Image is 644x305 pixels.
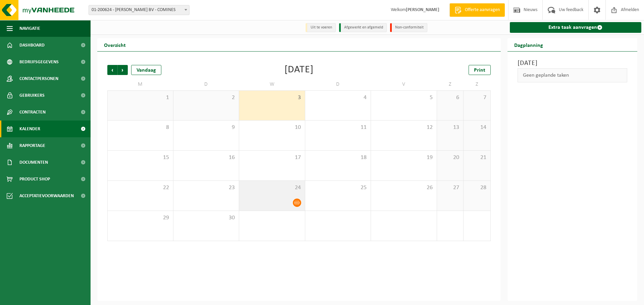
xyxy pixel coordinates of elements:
[309,94,368,101] span: 4
[390,23,427,32] li: Non-conformiteit
[309,124,368,131] span: 11
[19,171,50,187] span: Product Shop
[518,68,628,82] div: Geen geplande taken
[306,23,336,32] li: Uit te voeren
[19,187,74,204] span: Acceptatievoorwaarden
[19,20,40,37] span: Navigatie
[467,184,487,192] span: 28
[474,68,485,73] span: Print
[339,23,387,32] li: Afgewerkt en afgemeld
[19,70,58,87] span: Contactpersonen
[243,94,302,101] span: 3
[118,65,128,75] span: Volgende
[111,184,170,192] span: 22
[107,78,173,90] td: M
[177,94,236,101] span: 2
[309,184,368,192] span: 25
[111,94,170,101] span: 1
[467,124,487,131] span: 14
[469,65,491,75] a: Print
[440,94,460,101] span: 6
[111,214,170,222] span: 29
[463,7,501,13] span: Offerte aanvragen
[440,154,460,161] span: 20
[374,94,433,101] span: 5
[177,124,236,131] span: 9
[111,154,170,161] span: 15
[107,65,117,75] span: Vorige
[173,78,239,90] td: D
[19,54,59,70] span: Bedrijfsgegevens
[243,184,302,192] span: 24
[406,7,439,12] strong: [PERSON_NAME]
[243,124,302,131] span: 10
[284,65,314,75] div: [DATE]
[97,38,132,51] h2: Overzicht
[371,78,437,90] td: V
[131,65,161,75] div: Vandaag
[19,87,45,104] span: Gebruikers
[510,22,642,33] a: Extra taak aanvragen
[449,3,505,17] a: Offerte aanvragen
[374,184,433,192] span: 26
[374,154,433,161] span: 19
[177,184,236,192] span: 23
[507,38,550,51] h2: Dagplanning
[467,94,487,101] span: 7
[305,78,371,90] td: D
[19,104,46,121] span: Contracten
[440,184,460,192] span: 27
[177,214,236,222] span: 30
[437,78,464,90] td: Z
[440,124,460,131] span: 13
[177,154,236,161] span: 16
[19,37,45,54] span: Dashboard
[19,154,48,171] span: Documenten
[374,124,433,131] span: 12
[467,154,487,161] span: 21
[309,154,368,161] span: 18
[243,154,302,161] span: 17
[19,121,40,137] span: Kalender
[19,137,45,154] span: Rapportage
[239,78,305,90] td: W
[518,58,628,68] h3: [DATE]
[464,78,490,90] td: Z
[111,124,170,131] span: 8
[89,5,189,15] span: 01-200624 - OLLEVIER FRANCIS BV - COMINES
[89,5,190,15] span: 01-200624 - OLLEVIER FRANCIS BV - COMINES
